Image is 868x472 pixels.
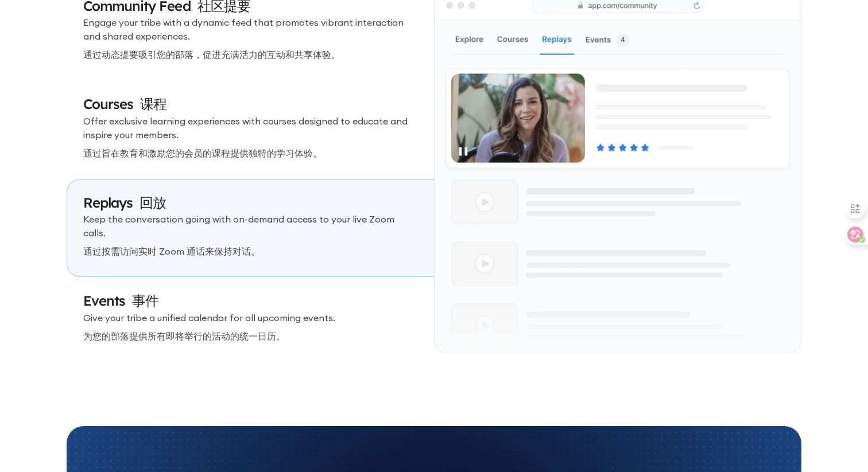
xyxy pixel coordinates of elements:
font: 通过按需访问实时 Zoom 通话来保持对话。 [83,245,260,257]
p: Offer exclusive learning experiences with courses designed to educate and inspire your members. [83,114,418,165]
font: 回放 [139,194,166,211]
font: 通过旨在教育和激励您的会员的课程提供独特的学习体验。 [83,147,322,159]
font: 为您的部落提供所有即将举行的活动的统一日历。 [83,330,285,342]
p: Keep the conversation going with on-demand access to your live Zoom calls. [83,212,418,263]
h3: Replays [83,193,418,213]
h3: Events [83,291,418,311]
p: Engage your tribe with a dynamic feed that promotes vibrant interaction and shared experiences. [83,15,418,66]
p: Give your tribe a unified calendar for all upcoming events. [83,311,418,348]
font: 通过动态提要吸引您的部落，促进充满活力的互动和共享体验。 [83,49,340,60]
font: 课程 [140,95,166,112]
font: 事件 [132,292,158,309]
h3: Courses [83,95,418,114]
